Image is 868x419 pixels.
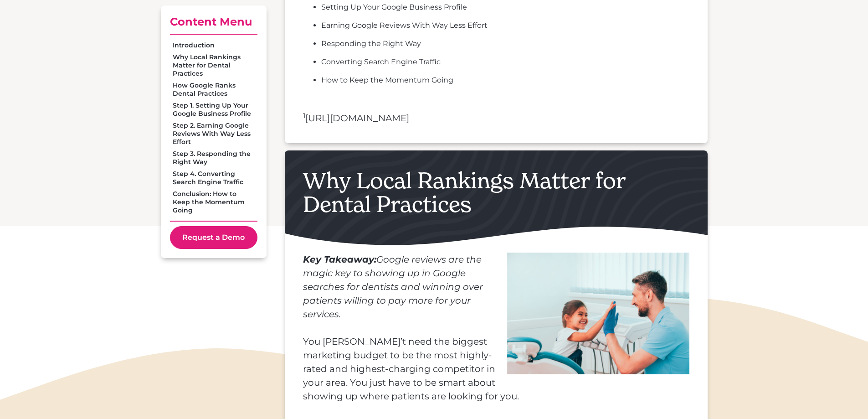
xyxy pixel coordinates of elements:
[321,38,689,49] li: Responding the Right Way
[321,75,689,86] li: How to Keep the Momentum Going
[173,170,255,186] div: Step 4. Converting Search Engine Traffic
[170,15,257,29] h2: Content Menu
[303,254,376,265] em: Key Takeaway:
[170,51,257,79] a: Why Local Rankings Matter for Dental Practices
[170,226,257,249] a: Request a Demo
[170,119,257,148] a: Step 2. Earning Google Reviews With Way Less Effort
[285,150,708,248] h2: Why Local Rankings Matter for Dental Practices
[170,148,257,168] a: Step 3. Responding the Right Way
[303,111,689,125] p: [URL][DOMAIN_NAME]
[173,101,255,118] div: Step 1. Setting Up Your Google Business Profile
[303,254,483,320] em: Google reviews are the magic key to showing up in Google searches for dentists and winning over p...
[170,39,257,51] a: Introduction
[173,81,255,98] div: How Google Ranks Dental Practices
[321,57,689,67] li: Converting Search Engine Traffic
[173,190,255,214] div: Conclusion: How to Keep the Momentum Going
[303,98,689,111] p: ‍
[173,150,255,166] div: Step 3. Responding the Right Way
[173,53,255,78] div: Why Local Rankings Matter for Dental Practices
[321,2,689,13] li: Setting Up Your Google Business Profile
[170,99,257,119] a: Step 1. Setting Up Your Google Business Profile
[170,79,257,99] a: How Google Ranks Dental Practices
[321,20,689,31] li: Earning Google Reviews With Way Less Effort
[303,111,305,120] sup: 1
[170,168,257,188] a: Step 4. Converting Search Engine Traffic
[170,188,257,216] a: Conclusion: How to Keep the Momentum Going
[173,121,255,146] div: Step 2. Earning Google Reviews With Way Less Effort
[173,41,255,49] div: Introduction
